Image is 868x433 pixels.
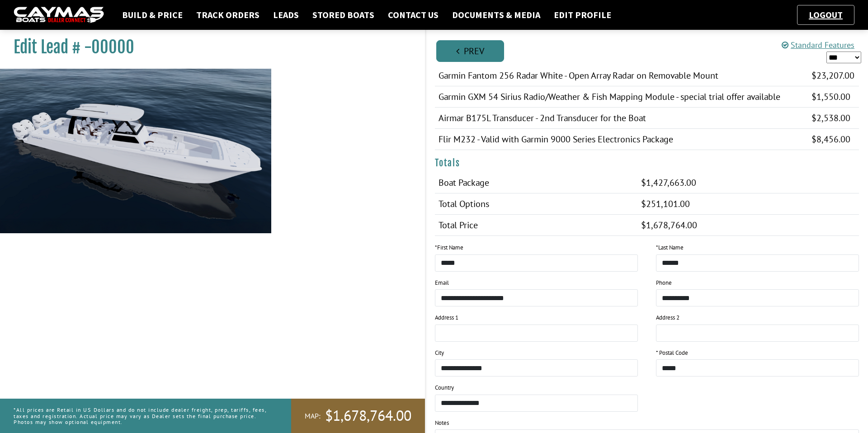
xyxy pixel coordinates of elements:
[804,9,847,20] a: Logout
[118,9,187,21] a: Build & Price
[435,129,808,150] td: Flir M232 - Valid with Garmin 9000 Series Electronics Package
[435,348,444,358] label: City
[434,39,868,62] ul: Pagination
[14,402,271,429] p: *All prices are Retail in US Dollars and do not include dealer freight, prep, tariffs, fees, taxe...
[435,419,449,428] label: Notes
[641,198,690,210] span: $251,101.00
[656,313,679,322] label: Address 2
[435,65,808,86] td: Garmin Fantom 256 Radar White - Open Array Radar on Removable Mount
[435,172,637,193] td: Boat Package
[641,219,697,231] span: $1,678,764.00
[811,112,850,124] span: $2,538.00
[435,313,458,322] label: Address 1
[383,9,443,21] a: Contact Us
[448,9,545,21] a: Documents & Media
[14,7,104,24] img: caymas-dealer-connect-2ed40d3bc7270c1d8d7ffb4b79bf05adc795679939227970def78ec6f6c03838.gif
[811,70,854,81] span: $23,207.00
[435,86,808,108] td: Garmin GXM 54 Sirius Radio/Weather & Fish Mapping Module - special trial offer available
[549,9,616,21] a: Edit Profile
[435,193,637,215] td: Total Options
[782,40,854,50] a: Standard Features
[325,406,411,425] span: $1,678,764.00
[811,133,850,145] span: $8,456.00
[656,243,684,252] label: Last Name
[641,177,696,188] span: $1,427,663.00
[435,108,808,129] td: Airmar B175L Transducer - 2nd Transducer for the Boat
[656,348,688,358] label: * Postal Code
[305,411,321,421] span: MAP:
[192,9,264,21] a: Track Orders
[656,278,672,287] label: Phone
[435,243,463,252] label: First Name
[435,383,454,392] label: Country
[308,9,379,21] a: Stored Boats
[14,37,402,57] h1: Edit Lead # -00000
[291,399,425,433] a: MAP:$1,678,764.00
[436,40,504,62] a: Prev
[435,157,859,169] h4: Totals
[269,9,303,21] a: Leads
[435,215,637,236] td: Total Price
[811,91,850,103] span: $1,550.00
[435,278,449,287] label: Email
